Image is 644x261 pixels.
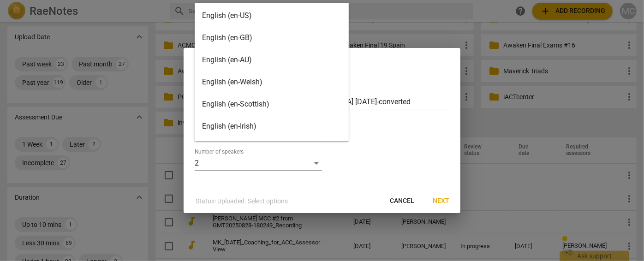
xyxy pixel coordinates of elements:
[195,49,349,71] div: English (en-AU)
[195,156,322,171] div: 2
[382,193,422,209] button: Cancel
[195,149,244,154] label: Number of speakers
[425,193,457,209] button: Next
[195,137,349,160] div: Spanish
[195,93,349,115] div: English (en-Scottish)
[195,71,349,93] div: English (en-Welsh)
[433,196,449,206] span: Next
[390,196,414,206] span: Cancel
[195,27,349,49] div: English (en-GB)
[195,5,349,27] div: English (en-US)
[195,115,349,137] div: English (en-Irish)
[196,196,288,206] p: Status: Uploaded. Select options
